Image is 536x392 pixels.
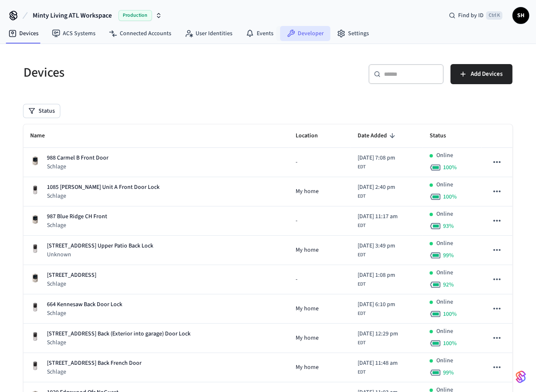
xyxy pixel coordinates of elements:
a: Events [239,26,280,41]
p: [STREET_ADDRESS] Back French Door [47,359,142,368]
a: Settings [330,26,376,41]
span: EDT [358,251,366,259]
p: Schlage [47,192,160,200]
span: Ctrl K [486,11,502,20]
div: America/New_York [358,330,398,347]
span: [DATE] 3:49 pm [358,242,395,250]
p: Online [436,268,453,277]
p: [STREET_ADDRESS] [47,271,96,280]
span: Minty Living ATL Workspace [33,10,112,21]
img: Schlage Sense Smart Deadbolt with Camelot Trim, Front [30,273,40,283]
p: Unknown [47,250,153,259]
button: Status [23,104,60,118]
p: 987 Blue Ridge CH Front [47,212,107,221]
span: 100 % [443,163,457,172]
p: Schlage [47,221,107,230]
span: 100 % [443,310,457,318]
img: Yale Assure Touchscreen Wifi Smart Lock, Satin Nickel, Front [30,244,40,254]
p: Schlage [47,368,142,376]
p: 664 Kennesaw Back Door Lock [47,300,122,309]
p: Schlage [47,309,122,317]
span: Location [296,129,329,142]
span: My home [296,187,319,196]
span: 93 % [443,222,454,230]
p: 988 Carmel B Front Door [47,154,108,162]
p: Schlage [47,280,96,288]
span: My home [296,363,319,372]
span: 99 % [443,251,454,260]
a: Developer [280,26,330,41]
p: Online [436,181,453,189]
div: America/New_York [358,154,395,171]
span: [DATE] 1:08 pm [358,271,395,280]
p: Online [436,356,453,365]
span: [DATE] 6:10 pm [358,300,395,309]
span: [DATE] 2:40 pm [358,183,395,192]
div: America/New_York [358,242,395,259]
img: SeamLogoGradient.69752ec5.svg [516,370,526,384]
img: Yale Assure Touchscreen Wifi Smart Lock, Satin Nickel, Front [30,302,40,312]
p: Schlage [47,162,108,171]
div: America/New_York [358,212,398,230]
img: Yale Assure Touchscreen Wifi Smart Lock, Satin Nickel, Front [30,185,40,195]
span: - [296,275,297,284]
span: Status [430,129,457,142]
span: My home [296,304,319,313]
span: [DATE] 7:08 pm [358,154,395,162]
div: America/New_York [358,183,395,200]
span: EDT [358,310,366,317]
span: Name [30,129,56,142]
span: My home [296,334,319,343]
div: Find by IDCtrl K [442,8,509,23]
span: [DATE] 11:17 am [358,212,398,221]
span: EDT [358,281,366,288]
span: My home [296,246,319,255]
span: 99 % [443,369,454,377]
span: EDT [358,339,366,347]
a: Devices [2,26,45,41]
span: EDT [358,193,366,200]
p: Online [436,327,453,336]
img: Schlage Sense Smart Deadbolt with Camelot Trim, Front [30,214,40,224]
button: SH [513,7,529,24]
div: America/New_York [358,271,395,288]
span: 100 % [443,193,457,201]
button: Add Devices [451,64,513,84]
p: 1085 [PERSON_NAME] Unit A Front Door Lock [47,183,160,192]
span: - [296,158,297,167]
div: America/New_York [358,359,398,376]
p: Online [436,298,453,307]
a: ACS Systems [45,26,102,41]
a: Connected Accounts [102,26,178,41]
span: 92 % [443,281,454,289]
span: SH [513,8,528,23]
p: Schlage [47,338,191,347]
span: [DATE] 12:29 pm [358,330,398,338]
span: EDT [358,163,366,171]
span: Find by ID [458,11,484,20]
span: - [296,217,297,225]
div: America/New_York [358,300,395,317]
p: [STREET_ADDRESS] Back (Exterior into garage) Door Lock [47,330,191,338]
span: Add Devices [471,69,502,80]
img: Schlage Sense Smart Deadbolt with Camelot Trim, Front [30,156,40,166]
p: Online [436,239,453,248]
p: [STREET_ADDRESS] Upper Patio Back Lock [47,242,153,250]
span: EDT [358,222,366,230]
p: Online [436,151,453,160]
span: Date Added [358,129,398,142]
a: User Identities [178,26,239,41]
span: Production [119,10,152,21]
span: EDT [358,369,366,376]
img: Yale Assure Touchscreen Wifi Smart Lock, Satin Nickel, Front [30,332,40,342]
p: Online [436,210,453,219]
span: 100 % [443,339,457,348]
img: Yale Assure Touchscreen Wifi Smart Lock, Satin Nickel, Front [30,361,40,371]
h5: Devices [23,64,263,81]
span: [DATE] 11:48 am [358,359,398,368]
